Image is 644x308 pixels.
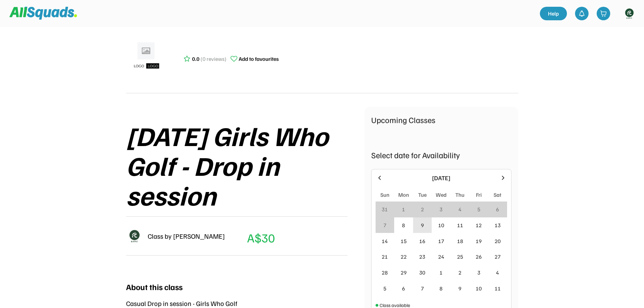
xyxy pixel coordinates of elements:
[382,205,388,213] div: 31
[398,191,409,199] div: Mon
[9,7,77,20] img: Squad%20Logo.svg
[387,173,496,183] div: [DATE]
[421,205,424,213] div: 2
[419,237,425,245] div: 16
[371,114,511,126] div: Upcoming Classes
[129,40,163,74] img: ui-kit-placeholders-product-5_1200x.webp
[477,205,480,213] div: 5
[578,10,585,17] img: bell-03%20%281%29.svg
[148,231,225,241] div: Class by [PERSON_NAME]
[380,191,389,199] div: Sun
[458,205,461,213] div: 4
[495,237,501,245] div: 20
[126,228,142,244] img: Rippitlogov2_green.png
[382,253,388,261] div: 21
[438,253,444,261] div: 24
[476,237,482,245] div: 19
[200,55,226,63] div: (0 reviews)
[438,237,444,245] div: 17
[382,237,388,245] div: 14
[439,268,443,277] div: 1
[418,191,427,199] div: Tue
[476,221,482,229] div: 12
[439,284,443,292] div: 8
[126,120,364,210] div: [DATE] Girls Who Golf - Drop in session
[540,7,567,20] a: Help
[458,268,461,277] div: 2
[421,284,424,292] div: 7
[476,253,482,261] div: 26
[455,191,464,199] div: Thu
[126,281,183,293] div: About this class
[247,229,275,247] div: A$30
[458,284,461,292] div: 9
[477,268,480,277] div: 3
[401,237,407,245] div: 15
[401,268,407,277] div: 29
[401,253,407,261] div: 22
[371,149,511,161] div: Select date for Availability
[457,237,463,245] div: 18
[382,268,388,277] div: 28
[436,191,447,199] div: Wed
[402,221,405,229] div: 8
[494,191,501,199] div: Sat
[600,10,607,17] img: shopping-cart-01%20%281%29.svg
[622,7,636,20] img: https%3A%2F%2F94044dc9e5d3b3599ffa5e2d56a015ce.cdn.bubble.io%2Ff1734594230631x534612339345057700%...
[476,284,482,292] div: 10
[457,253,463,261] div: 25
[383,221,386,229] div: 7
[419,253,425,261] div: 23
[495,253,501,261] div: 27
[495,221,501,229] div: 13
[439,205,443,213] div: 3
[419,268,425,277] div: 30
[383,284,386,292] div: 5
[496,268,499,277] div: 4
[457,221,463,229] div: 11
[421,221,424,229] div: 9
[239,55,279,63] div: Add to favourites
[192,55,199,63] div: 0.0
[402,205,405,213] div: 1
[495,284,501,292] div: 11
[438,221,444,229] div: 10
[402,284,405,292] div: 6
[476,191,482,199] div: Fri
[496,205,499,213] div: 6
